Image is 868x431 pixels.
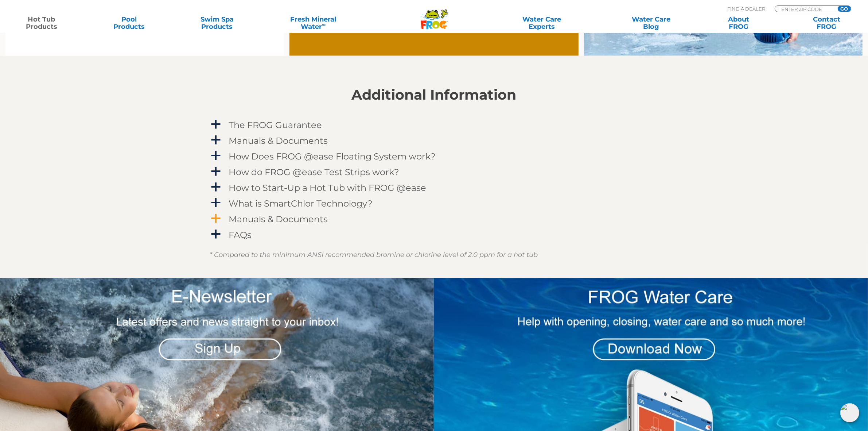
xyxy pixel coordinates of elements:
[617,16,685,30] a: Water CareBlog
[210,197,658,210] a: a What is SmartChlor Technology?
[210,212,658,226] a: a Manuals & Documents
[229,199,373,208] h4: What is SmartChlor Technology?
[727,5,765,12] p: Find A Dealer
[229,151,436,161] h4: How Does FROG @ease Floating System work?
[7,16,75,30] a: Hot TubProducts
[229,167,400,177] h4: How do FROG @ease Test Strips work?
[210,251,538,259] em: * Compared to the minimum ANSI recommended bromine or chlorine level of 2.0 ppm for a hot tub
[210,165,658,179] a: a How do FROG @ease Test Strips work?
[95,16,163,30] a: PoolProducts
[229,120,322,130] h4: The FROG Guarantee
[705,16,773,30] a: AboutFROG
[210,134,658,147] a: a Manuals & Documents
[229,230,252,240] h4: FAQs
[229,183,427,193] h4: How to Start-Up a Hot Tub with FROG @ease
[210,228,658,242] a: a FAQs
[270,16,356,30] a: Fresh MineralWater∞
[211,213,222,224] span: a
[211,166,222,177] span: a
[211,150,222,161] span: a
[210,87,658,103] h2: Additional Information
[210,150,658,163] a: a How Does FROG @ease Floating System work?
[183,16,251,30] a: Swim SpaProducts
[840,403,859,422] img: openIcon
[781,6,830,12] input: Zip Code Form
[211,197,222,208] span: a
[210,118,658,132] a: a The FROG Guarantee
[322,22,326,27] sup: ∞
[211,119,222,130] span: a
[486,16,597,30] a: Water CareExperts
[211,135,222,146] span: a
[793,16,861,30] a: ContactFROG
[838,6,851,12] input: GO
[210,181,658,195] a: a How to Start-Up a Hot Tub with FROG @ease
[211,229,222,240] span: a
[229,136,328,146] h4: Manuals & Documents
[211,182,222,193] span: a
[229,214,328,224] h4: Manuals & Documents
